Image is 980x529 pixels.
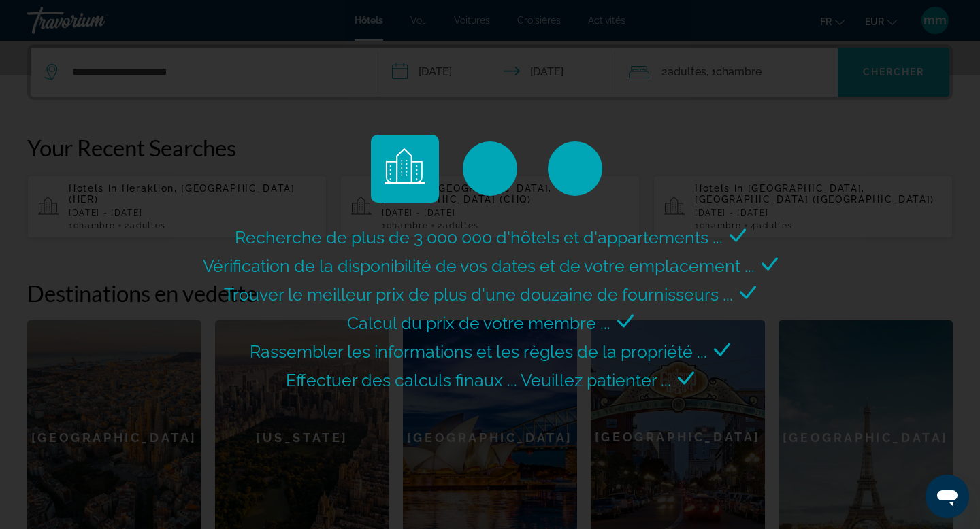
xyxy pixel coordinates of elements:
span: Calcul du prix de votre membre ... [347,313,610,333]
span: Rassembler les informations et les règles de la propriété ... [250,341,707,362]
span: Trouver le meilleur prix de plus d'une douzaine de fournisseurs ... [224,284,733,305]
span: Recherche de plus de 3 000 000 d'hôtels et d'appartements ... [235,227,723,248]
span: Vérification de la disponibilité de vos dates et de votre emplacement ... [203,256,755,276]
iframe: Bouton de lancement de la fenêtre de messagerie [926,475,969,518]
span: Effectuer des calculs finaux ... Veuillez patienter ... [286,370,671,390]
